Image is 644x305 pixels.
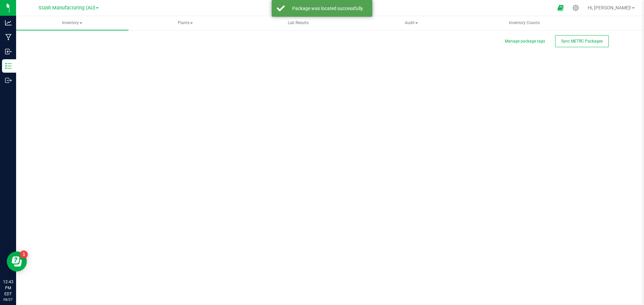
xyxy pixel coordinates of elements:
span: Lab Results [279,20,318,26]
inline-svg: Inventory [5,63,12,69]
button: Sync METRC Packages [555,35,609,47]
a: Plants [129,16,241,30]
iframe: Resource center [7,251,27,272]
p: 12:43 PM EDT [3,279,13,297]
span: Stash Manufacturing (AU) [39,5,95,11]
a: Inventory Counts [468,16,581,30]
inline-svg: Outbound [5,77,12,84]
span: Plants [129,16,241,30]
a: Audit [355,16,468,30]
a: Lab Results [242,16,355,30]
div: Manage settings [572,5,580,11]
iframe: Resource center unread badge [20,250,28,258]
inline-svg: Manufacturing [5,34,12,41]
a: Inventory [16,16,128,30]
inline-svg: Inbound [5,48,12,55]
span: Sync METRC Packages [561,39,603,44]
span: Hi, [PERSON_NAME]! [588,5,631,10]
inline-svg: Analytics [5,19,12,26]
span: Open Ecommerce Menu [553,1,568,14]
div: Package was located successfully. [288,5,367,12]
button: Manage package tags [505,39,545,44]
span: Inventory Counts [500,20,549,26]
p: 08/27 [3,297,13,302]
